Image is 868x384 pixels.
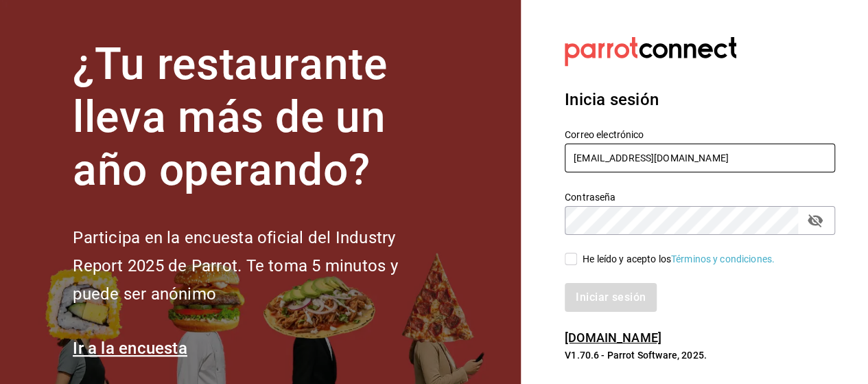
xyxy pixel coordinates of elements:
[73,339,187,358] a: Ir a la encuesta
[73,224,443,308] h2: Participa en la encuesta oficial del Industry Report 2025 de Parrot. Te toma 5 minutos y puede se...
[73,38,443,196] h1: ¿Tu restaurante lleva más de un año operando?
[565,144,835,172] input: Ingresa tu correo electrónico
[565,330,661,345] a: [DOMAIN_NAME]
[671,253,775,264] a: Términos y condiciones.
[565,130,835,139] label: Correo electrónico
[804,209,827,232] button: passwordField
[565,348,835,362] p: V1.70.6 - Parrot Software, 2025.
[565,192,835,202] label: Contraseña
[583,252,775,267] div: He leído y acepto los
[565,87,835,112] h3: Inicia sesión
